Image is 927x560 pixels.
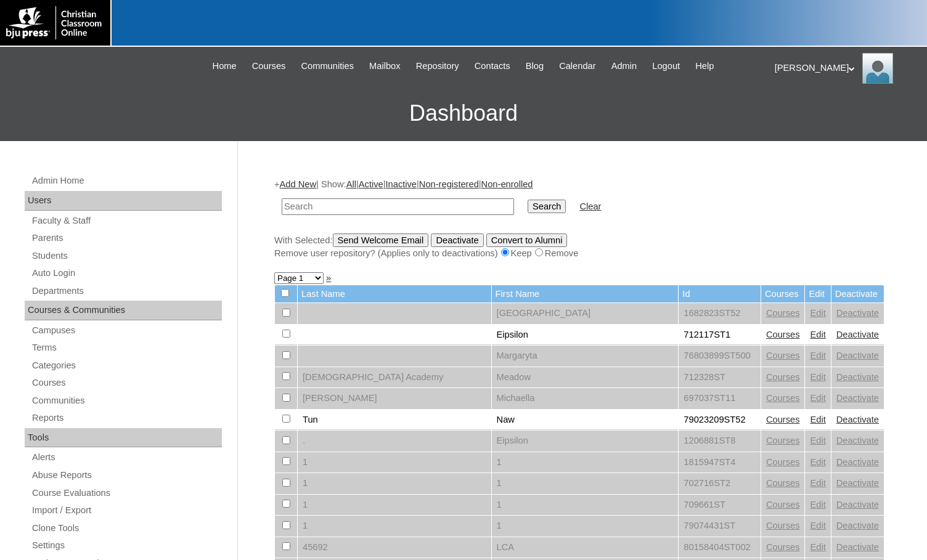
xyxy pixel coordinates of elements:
[31,173,222,189] a: Admin Home
[25,301,222,320] div: Courses & Communities
[492,325,679,346] td: Eipsilon
[298,537,491,558] td: 45692
[31,375,222,391] a: Courses
[766,330,800,339] a: Courses
[492,537,679,558] td: LCA
[579,201,601,211] a: Clear
[836,308,879,318] a: Deactivate
[831,285,884,303] td: Deactivate
[766,351,800,360] a: Courses
[298,431,491,452] td: .
[492,473,679,494] td: 1
[528,200,566,213] input: Search
[492,303,679,324] td: [GEOGRAPHIC_DATA]
[605,59,643,73] a: Admin
[836,415,879,424] a: Deactivate
[298,285,491,303] td: Last Name
[206,59,243,73] a: Home
[295,59,360,73] a: Communities
[766,436,800,445] a: Courses
[31,521,222,536] a: Clone Tools
[282,198,514,215] input: Search
[810,521,825,530] a: Edit
[492,285,679,303] td: First Name
[475,59,510,73] span: Contacts
[31,503,222,518] a: Import / Export
[862,53,893,84] img: Melanie Sevilla
[766,521,800,530] a: Courses
[492,495,679,516] td: 1
[31,450,222,465] a: Alerts
[810,308,825,318] a: Edit
[836,542,879,552] a: Deactivate
[766,308,800,318] a: Courses
[805,285,830,303] td: Edit
[410,59,465,73] a: Repository
[492,346,679,367] td: Margaryta
[810,351,825,360] a: Edit
[31,283,222,299] a: Departments
[492,431,679,452] td: Eipsilon
[386,179,417,189] a: Inactive
[31,410,222,426] a: Reports
[31,323,222,338] a: Campuses
[836,478,879,488] a: Deactivate
[252,59,286,73] span: Courses
[679,452,761,473] td: 1815947ST4
[6,86,921,141] h3: Dashboard
[810,542,825,552] a: Edit
[679,495,761,516] td: 709661ST
[679,285,761,303] td: Id
[326,273,331,283] a: »
[31,468,222,483] a: Abuse Reports
[346,179,356,189] a: All
[836,372,879,382] a: Deactivate
[369,59,401,73] span: Mailbox
[431,233,483,247] input: Deactivate
[679,303,761,324] td: 1682823ST52
[526,59,544,73] span: Blog
[25,191,222,211] div: Users
[520,59,550,73] a: Blog
[492,452,679,473] td: 1
[679,516,761,537] td: 79074431ST
[836,351,879,360] a: Deactivate
[274,178,884,259] div: + | Show: | | | |
[810,457,825,467] a: Edit
[679,410,761,431] td: 79023209ST52
[31,538,222,553] a: Settings
[836,457,879,467] a: Deactivate
[6,6,104,39] img: logo-white.png
[810,330,825,339] a: Edit
[333,233,429,247] input: Send Welcome Email
[836,521,879,530] a: Deactivate
[298,516,491,537] td: 1
[419,179,479,189] a: Non-registered
[679,473,761,494] td: 702716ST2
[492,367,679,388] td: Meadow
[31,340,222,355] a: Terms
[31,393,222,408] a: Communities
[31,485,222,501] a: Course Evaluations
[679,325,761,346] td: 712117ST1
[213,59,237,73] span: Home
[679,346,761,367] td: 76803899ST500
[611,59,637,73] span: Admin
[775,53,915,84] div: [PERSON_NAME]
[766,500,800,509] a: Courses
[492,388,679,409] td: Michaella
[492,410,679,431] td: Naw
[492,516,679,537] td: 1
[766,415,800,424] a: Courses
[810,500,825,509] a: Edit
[559,59,595,73] span: Calendar
[766,457,800,467] a: Courses
[689,59,720,73] a: Help
[836,393,879,403] a: Deactivate
[836,500,879,509] a: Deactivate
[679,388,761,409] td: 697037ST11
[280,179,316,189] a: Add New
[486,233,568,247] input: Convert to Alumni
[679,367,761,388] td: 712328ST
[810,478,825,488] a: Edit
